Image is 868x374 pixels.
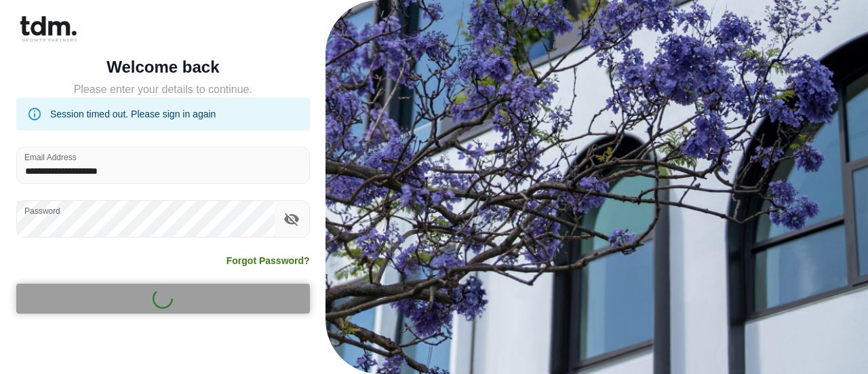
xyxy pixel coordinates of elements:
button: toggle password visibility [280,208,303,231]
h5: Please enter your details to continue. [16,81,310,98]
h5: Welcome back [16,60,310,74]
label: Email Address [24,151,77,163]
a: Forgot Password? [226,254,310,267]
label: Password [24,205,60,217]
div: Session timed out. Please sign in again [50,102,216,126]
